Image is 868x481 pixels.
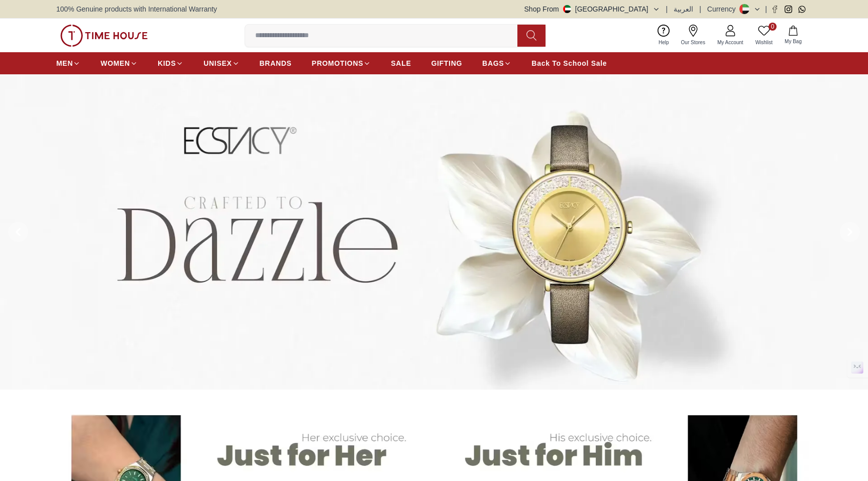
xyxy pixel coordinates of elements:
[655,39,673,46] span: Help
[785,6,792,13] a: Instagram
[431,54,462,72] a: GIFTING
[677,39,709,46] span: Our Stores
[100,58,130,68] span: WOMEN
[312,58,364,68] span: PROMOTIONS
[203,58,232,68] span: UNISEX
[749,23,779,48] a: 0Wishlist
[653,23,675,48] a: Help
[482,58,504,68] span: BAGS
[260,54,292,72] a: BRANDS
[563,5,571,13] img: United Arab Emirates
[751,39,777,46] span: Wishlist
[781,38,806,45] span: My Bag
[531,58,607,68] span: Back To School Sale
[666,4,668,14] span: |
[56,54,80,72] a: MEN
[699,4,701,14] span: |
[675,23,711,48] a: Our Stores
[765,4,767,14] span: |
[707,4,740,14] div: Currency
[779,24,808,47] button: My Bag
[769,23,777,31] span: 0
[771,6,779,13] a: Facebook
[158,58,176,68] span: KIDS
[531,54,607,72] a: Back To School Sale
[100,54,138,72] a: WOMEN
[56,4,217,14] span: 100% Genuine products with International Warranty
[674,4,693,14] button: العربية
[260,58,292,68] span: BRANDS
[482,54,511,72] a: BAGS
[798,6,806,13] a: Whatsapp
[312,54,371,72] a: PROMOTIONS
[524,4,660,14] button: Shop From[GEOGRAPHIC_DATA]
[203,54,239,72] a: UNISEX
[158,54,183,72] a: KIDS
[391,54,411,72] a: SALE
[60,25,148,47] img: ...
[431,58,462,68] span: GIFTING
[713,39,747,46] span: My Account
[391,58,411,68] span: SALE
[56,58,73,68] span: MEN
